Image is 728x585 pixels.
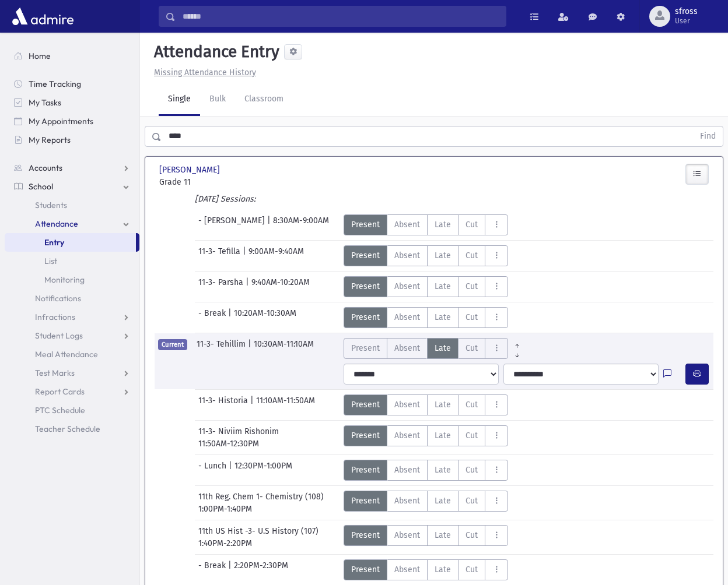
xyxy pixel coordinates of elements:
[466,342,478,354] span: Cut
[200,83,235,116] a: Bulk
[5,420,139,438] a: Teacher Schedule
[159,176,241,188] span: Grade 11
[351,342,380,354] span: Present
[198,214,267,235] span: - [PERSON_NAME]
[256,394,315,415] span: 11:10AM-11:50AM
[5,158,139,177] a: Accounts
[234,307,296,328] span: 10:20AM-10:30AM
[351,495,380,507] span: Present
[154,68,256,77] u: Missing Attendance History
[5,196,139,214] a: Students
[394,342,420,354] span: Absent
[44,274,85,285] span: Monitoring
[344,214,508,235] div: AttTypes
[351,311,380,323] span: Present
[250,394,256,415] span: |
[394,529,420,541] span: Absent
[394,495,420,507] span: Absent
[394,429,420,442] span: Absent
[246,276,251,297] span: |
[675,7,698,16] span: sfross
[351,464,380,476] span: Present
[394,399,420,411] span: Absent
[344,245,508,266] div: AttTypes
[158,339,187,350] span: Current
[44,256,57,266] span: List
[351,280,380,292] span: Present
[344,394,508,415] div: AttTypes
[344,559,508,580] div: AttTypes
[273,214,329,235] span: 8:30AM-9:00AM
[466,311,478,323] span: Cut
[234,559,288,580] span: 2:20PM-2:30PM
[344,338,526,359] div: AttTypes
[29,116,93,126] span: My Appointments
[35,312,75,322] span: Infractions
[5,364,139,382] a: Test Marks
[198,460,229,481] span: - Lunch
[435,464,451,476] span: Late
[29,51,51,61] span: Home
[149,68,256,77] a: Missing Attendance History
[351,563,380,576] span: Present
[29,163,62,173] span: Accounts
[35,424,100,434] span: Teacher Schedule
[351,219,380,231] span: Present
[198,425,281,438] span: 11-3- Niviim Rishonim
[466,464,478,476] span: Cut
[35,405,85,415] span: PTC Schedule
[351,529,380,541] span: Present
[435,529,451,541] span: Late
[198,491,326,503] span: 11th Reg. Chem 1- Chemistry (108)
[344,276,508,297] div: AttTypes
[5,233,136,252] a: Entry
[5,131,139,149] a: My Reports
[5,252,139,270] a: List
[176,6,506,27] input: Search
[5,308,139,326] a: Infractions
[394,249,420,262] span: Absent
[198,537,252,549] span: 1:40PM-2:20PM
[159,164,222,176] span: [PERSON_NAME]
[5,214,139,233] a: Attendance
[235,460,292,481] span: 12:30PM-1:00PM
[251,276,310,297] span: 9:40AM-10:20AM
[351,249,380,262] span: Present
[5,345,139,364] a: Meal Attendance
[344,307,508,328] div: AttTypes
[249,245,304,266] span: 9:00AM-9:40AM
[29,97,61,108] span: My Tasks
[466,429,478,442] span: Cut
[435,399,451,411] span: Late
[35,200,67,210] span: Students
[35,293,81,304] span: Notifications
[5,326,139,345] a: Student Logs
[29,181,53,192] span: School
[435,429,451,442] span: Late
[198,245,243,266] span: 11-3- Tefilla
[35,330,83,341] span: Student Logs
[198,438,259,450] span: 11:50AM-12:30PM
[197,338,248,359] span: 11-3- Tehillim
[5,47,139,65] a: Home
[394,311,420,323] span: Absent
[435,249,451,262] span: Late
[466,399,478,411] span: Cut
[198,503,252,515] span: 1:00PM-1:40PM
[229,460,235,481] span: |
[198,559,228,580] span: - Break
[198,307,228,328] span: - Break
[394,280,420,292] span: Absent
[675,16,698,26] span: User
[235,83,293,116] a: Classroom
[248,338,254,359] span: |
[394,219,420,231] span: Absent
[9,5,76,28] img: AdmirePro
[5,382,139,401] a: Report Cards
[29,135,71,145] span: My Reports
[466,249,478,262] span: Cut
[44,237,64,248] span: Entry
[344,525,508,546] div: AttTypes
[344,460,508,481] div: AttTypes
[5,75,139,93] a: Time Tracking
